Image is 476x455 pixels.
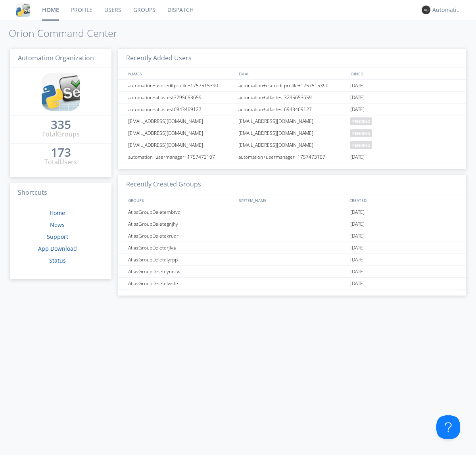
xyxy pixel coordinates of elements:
span: [DATE] [350,266,365,278]
span: pending [350,129,372,137]
div: CREATED [347,194,459,206]
div: 173 [51,148,71,156]
div: SYSTEM_NAME [237,194,347,206]
span: Automation Organization [18,54,94,62]
a: 335 [51,121,71,130]
a: News [50,221,65,228]
a: Status [49,257,66,264]
a: AtlasGroupDeleterjiva[DATE] [118,242,466,254]
div: automation+usereditprofile+1757515390 [236,80,348,91]
div: automation+usereditprofile+1757515390 [126,80,236,91]
a: AtlasGroupDeleteynncw[DATE] [118,266,466,278]
a: AtlasGroupDeletelwsfe[DATE] [118,278,466,290]
div: Total Groups [42,130,80,139]
img: cddb5a64eb264b2086981ab96f4c1ba7 [16,3,30,17]
div: NAMES [126,68,235,79]
h3: Shortcuts [10,183,111,203]
div: 335 [51,121,71,129]
div: automation+usermanager+1757473107 [236,151,348,163]
a: automation+atlastest3295653659automation+atlastest3295653659[DATE] [118,92,466,104]
div: automation+atlastest6943469127 [236,104,348,115]
div: automation+atlastest3295653659 [126,92,236,103]
a: AtlasGroupDeletekruqr[DATE] [118,230,466,242]
a: 173 [51,148,71,157]
div: [EMAIL_ADDRESS][DOMAIN_NAME] [126,139,236,151]
span: pending [350,117,372,125]
div: GROUPS [126,194,235,206]
div: [EMAIL_ADDRESS][DOMAIN_NAME] [126,127,236,139]
a: automation+atlastest6943469127automation+atlastest6943469127[DATE] [118,104,466,115]
div: JOINED [347,68,459,79]
span: [DATE] [350,104,365,115]
div: AtlasGroupDeleterjiva [126,242,236,253]
span: [DATE] [350,206,365,218]
a: AtlasGroupDeletelyrpp[DATE] [118,254,466,266]
h3: Recently Created Groups [118,175,466,194]
span: [DATE] [350,242,365,254]
div: [EMAIL_ADDRESS][DOMAIN_NAME] [126,115,236,127]
div: automation+atlastest6943469127 [126,104,236,115]
a: AtlasGroupDeletegnjhy[DATE] [118,218,466,230]
a: App Download [38,245,77,252]
div: AtlasGroupDeletegnjhy [126,218,236,230]
div: automation+usermanager+1757473107 [126,151,236,163]
span: [DATE] [350,218,365,230]
span: [DATE] [350,230,365,242]
span: [DATE] [350,254,365,266]
a: Support [47,233,68,240]
a: Home [50,209,65,217]
div: AtlasGroupDeletembtvq [126,206,236,218]
span: [DATE] [350,80,365,92]
div: Automation+atlas0027 [432,6,462,14]
div: Total Users [44,157,77,167]
a: automation+usermanager+1757473107automation+usermanager+1757473107[DATE] [118,151,466,163]
span: [DATE] [350,151,365,163]
span: [DATE] [350,278,365,290]
div: AtlasGroupDeleteynncw [126,266,236,277]
div: automation+atlastest3295653659 [236,92,348,103]
div: AtlasGroupDeletelwsfe [126,278,236,289]
div: [EMAIL_ADDRESS][DOMAIN_NAME] [236,139,348,151]
iframe: Toggle Customer Support [436,415,460,439]
div: [EMAIL_ADDRESS][DOMAIN_NAME] [236,115,348,127]
a: [EMAIL_ADDRESS][DOMAIN_NAME][EMAIL_ADDRESS][DOMAIN_NAME]pending [118,115,466,127]
div: [EMAIL_ADDRESS][DOMAIN_NAME] [236,127,348,139]
a: AtlasGroupDeletembtvq[DATE] [118,206,466,218]
img: 373638.png [422,6,430,14]
div: AtlasGroupDeletelyrpp [126,254,236,265]
a: [EMAIL_ADDRESS][DOMAIN_NAME][EMAIL_ADDRESS][DOMAIN_NAME]pending [118,127,466,139]
a: automation+usereditprofile+1757515390automation+usereditprofile+1757515390[DATE] [118,80,466,92]
div: AtlasGroupDeletekruqr [126,230,236,242]
img: cddb5a64eb264b2086981ab96f4c1ba7 [42,73,80,111]
h3: Recently Added Users [118,49,466,68]
span: pending [350,141,372,149]
span: [DATE] [350,92,365,104]
div: EMAIL [237,68,347,79]
a: [EMAIL_ADDRESS][DOMAIN_NAME][EMAIL_ADDRESS][DOMAIN_NAME]pending [118,139,466,151]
